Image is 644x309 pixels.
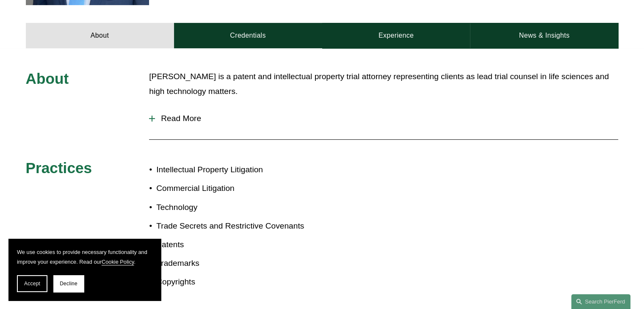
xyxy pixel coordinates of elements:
p: Copyrights [156,275,322,290]
a: Search this site [571,294,630,309]
p: Commercial Litigation [156,181,322,196]
p: Patents [156,237,322,252]
p: We use cookies to provide necessary functionality and improve your experience. Read our . [17,247,152,267]
section: Cookie banner [8,239,161,301]
button: Accept [17,275,47,292]
p: [PERSON_NAME] is a patent and intellectual property trial attorney representing clients as lead t... [149,69,618,99]
span: Decline [60,281,77,287]
span: Accept [24,281,40,287]
a: Cookie Policy [102,259,134,265]
a: Credentials [174,23,322,48]
button: Decline [53,275,84,292]
span: About [26,70,69,87]
a: Experience [322,23,470,48]
p: Technology [156,200,322,215]
a: About [26,23,174,48]
a: News & Insights [470,23,618,48]
span: Practices [26,160,92,176]
p: Trademarks [156,256,322,271]
span: Read More [155,114,618,123]
p: Intellectual Property Litigation [156,163,322,177]
button: Read More [149,108,618,130]
p: Trade Secrets and Restrictive Covenants [156,219,322,234]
